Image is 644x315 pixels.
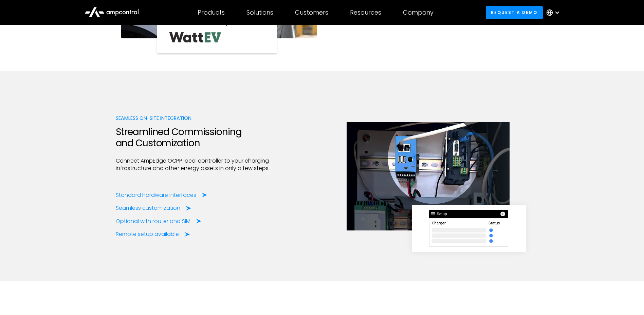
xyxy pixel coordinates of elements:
[116,191,207,199] a: Standard hardware interfaces
[350,9,381,16] div: Resources
[246,9,273,16] div: Solutions
[168,32,222,42] img: Watt EV Logo Real
[116,157,277,172] p: Connect AmpEdge OCPP local controller to your charging infrastructure and other energy assets in ...
[403,9,434,16] div: Company
[116,126,277,149] h2: Streamlined Commissioning and Customization
[116,230,179,238] div: Remote setup available
[295,9,328,16] div: Customers
[116,204,180,212] div: Seamless customization
[198,9,225,16] div: Products
[116,218,190,225] div: Optional with router and SIM
[347,122,510,230] img: Ampcontrol EV Alert Management Systems
[486,6,543,19] a: Request a demo
[116,191,196,199] div: Standard hardware interfaces
[116,114,277,122] div: Seamless on-site Integration
[116,230,190,238] a: Remote setup available
[116,218,201,225] a: Optional with router and SIM
[116,204,191,212] a: Seamless customization
[417,210,520,247] img: Setup local controller with Ampcontrol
